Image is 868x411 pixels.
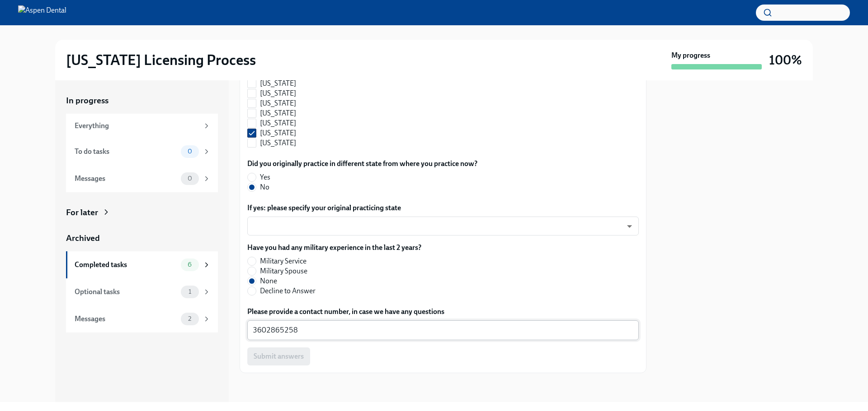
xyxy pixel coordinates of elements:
span: Decline to Answer [260,286,316,296]
a: To do tasks0 [66,138,218,165]
a: Optional tasks1 [66,278,218,305]
div: Messages [75,314,177,324]
img: Aspen Dental [18,5,66,20]
span: [US_STATE] [260,88,296,98]
label: Have you had any military experience in the last 2 years? [247,243,421,253]
label: If yes: please specify your original practicing state [247,203,639,213]
span: [US_STATE] [260,79,296,88]
span: 0 [182,175,198,182]
span: [US_STATE] [260,138,296,148]
a: Archived [66,232,218,244]
h3: 100% [769,52,802,68]
a: Completed tasks6 [66,251,218,278]
div: Optional tasks [75,287,177,297]
div: ​ [247,217,639,236]
a: Everything [66,114,218,138]
h2: [US_STATE] Licensing Process [66,51,256,69]
span: [US_STATE] [260,108,296,118]
a: Messages2 [66,305,218,332]
textarea: 3602865258 [253,325,633,336]
label: Did you originally practice in different state from where you practice now? [247,159,477,169]
span: [US_STATE] [260,98,296,108]
span: 0 [182,148,198,155]
a: Messages0 [66,165,218,192]
a: For later [66,207,218,218]
a: In progress [66,95,218,106]
span: Yes [260,172,270,182]
span: No [260,182,269,192]
span: 6 [182,261,197,268]
label: Please provide a contact number, in case we have any questions [247,307,639,317]
div: Messages [75,174,177,184]
span: Military Service [260,256,307,266]
div: Everything [75,121,199,131]
div: Completed tasks [75,260,177,270]
span: None [260,276,277,286]
span: Military Spouse [260,266,307,276]
span: [US_STATE] [260,118,296,128]
div: For later [66,207,98,218]
span: 2 [183,315,197,322]
span: 1 [183,288,197,295]
span: [US_STATE] [260,128,296,138]
div: To do tasks [75,147,177,157]
strong: My progress [671,51,710,60]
